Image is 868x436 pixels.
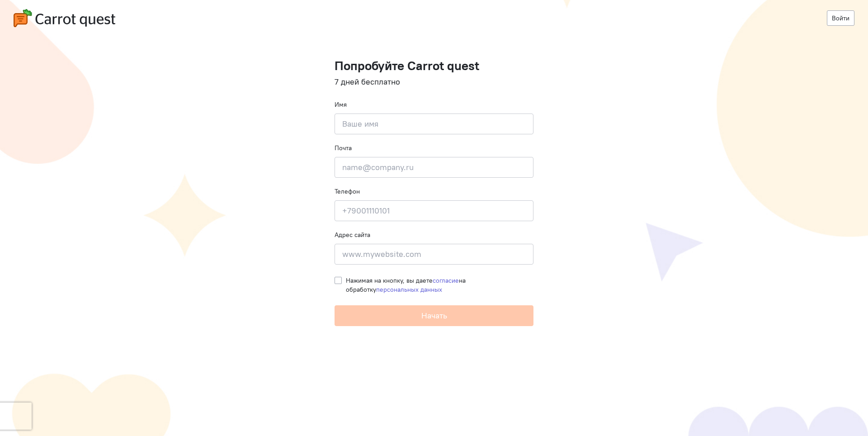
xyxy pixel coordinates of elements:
h4: 7 дней бесплатно [335,77,533,86]
span: Начать [421,310,447,321]
span: Нажимая на кнопку, вы даете на обработку [346,276,466,294]
input: name@company.ru [335,157,533,178]
h1: Попробуйте Carrot quest [335,59,533,73]
label: Адрес сайта [335,230,370,239]
img: carrot-quest-logo.svg [14,9,115,27]
input: Ваше имя [335,114,533,134]
label: Имя [335,100,347,109]
label: Телефон [335,187,360,196]
button: Начать [335,305,533,326]
input: +79001110101 [335,200,533,221]
input: www.mywebsite.com [335,244,533,265]
a: Войти [827,10,854,26]
a: согласие [433,276,459,284]
label: Почта [335,143,352,152]
a: персональных данных [376,285,442,294]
